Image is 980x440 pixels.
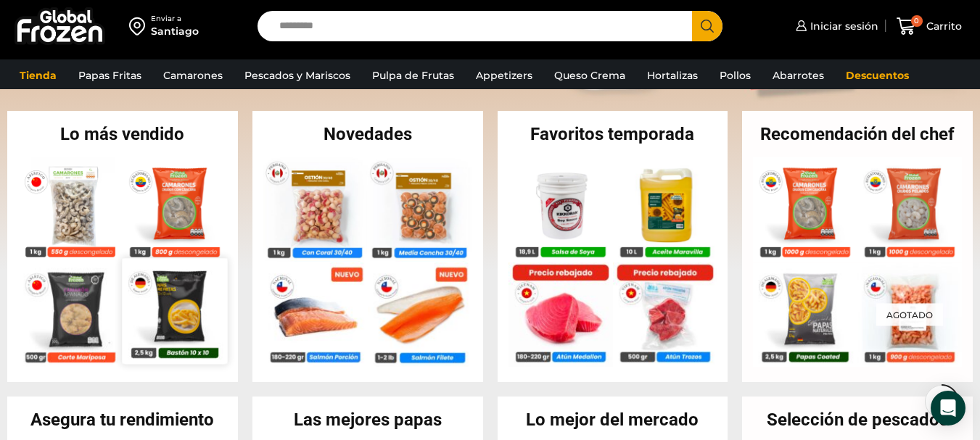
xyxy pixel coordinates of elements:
[742,411,973,428] h2: Selección de pescados
[931,391,965,426] div: Open Intercom Messenger
[547,62,633,89] a: Queso Crema
[807,19,878,33] span: Iniciar sesión
[71,62,149,89] a: Papas Fritas
[692,11,722,41] button: Search button
[498,411,728,428] h2: Lo mejor del mercado
[252,411,483,428] h2: Las mejores papas
[765,62,831,89] a: Abarrotes
[12,62,64,89] a: Tienda
[640,62,705,89] a: Hortalizas
[893,9,965,43] a: 0 Carrito
[7,411,238,428] h2: Asegura tu rendimiento
[792,12,878,41] a: Iniciar sesión
[156,62,230,89] a: Camarones
[151,24,199,38] div: Santiago
[252,125,483,143] h2: Novedades
[839,62,916,89] a: Descuentos
[129,14,151,38] img: address-field-icon.svg
[469,62,540,89] a: Appetizers
[742,125,973,143] h2: Recomendación del chef
[923,19,962,33] span: Carrito
[911,15,923,27] span: 0
[876,304,943,326] p: Agotado
[151,14,199,24] div: Enviar a
[237,62,358,89] a: Pescados y Mariscos
[365,62,461,89] a: Pulpa de Frutas
[7,125,238,143] h2: Lo más vendido
[712,62,758,89] a: Pollos
[498,125,728,143] h2: Favoritos temporada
